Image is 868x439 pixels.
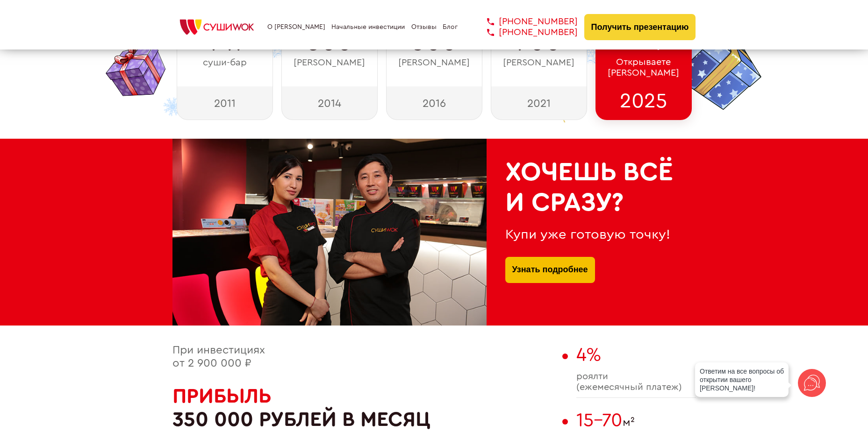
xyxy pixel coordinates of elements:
[473,27,578,38] a: [PHONE_NUMBER]
[177,86,273,120] div: 2011
[203,57,247,68] span: суши-бар
[281,86,378,120] div: 2014
[491,86,587,120] div: 2021
[172,17,261,37] img: СУШИWOK
[386,86,482,120] div: 2016
[695,362,789,397] div: Ответим на все вопросы об открытии вашего [PERSON_NAME]!
[576,411,623,430] span: 15-70
[398,57,470,68] span: [PERSON_NAME]
[608,57,679,78] span: Открываете [PERSON_NAME]
[172,345,265,369] span: При инвестициях от 2 900 000 ₽
[512,257,588,283] a: Узнать подробнее
[267,23,325,31] a: О [PERSON_NAME]
[505,227,677,242] div: Купи уже готовую точку!
[576,371,696,393] span: роялти (ежемесячный платеж)
[503,57,574,68] span: [PERSON_NAME]
[331,23,405,31] a: Начальные инвестиции
[576,410,696,431] span: м²
[505,257,595,283] button: Узнать подробнее
[411,23,437,31] a: Отзывы
[473,16,578,27] a: [PHONE_NUMBER]
[584,14,696,40] button: Получить презентацию
[443,23,458,31] a: Блог
[294,57,365,68] span: [PERSON_NAME]
[172,386,272,406] span: Прибыль
[595,86,692,120] div: 2025
[505,157,677,218] h2: Хочешь всё и сразу?
[172,384,558,432] h2: 350 000 рублей в месяц
[576,346,601,364] span: 4%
